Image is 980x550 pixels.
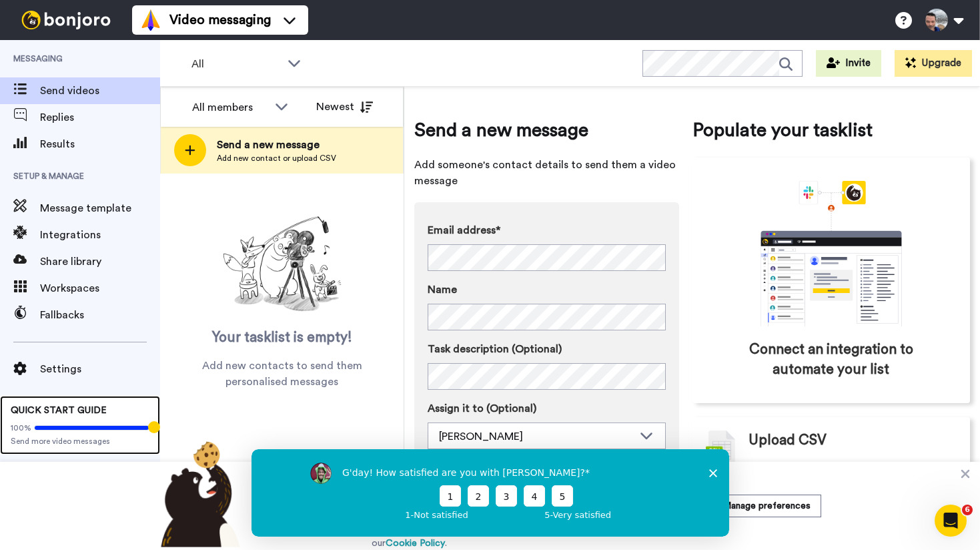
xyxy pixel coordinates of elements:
span: Video messaging [169,11,271,29]
span: Connect an integration to automate your list [749,340,914,380]
label: Task description (Optional) [428,341,666,357]
span: 100% [11,423,31,433]
span: Fallbacks [40,307,160,323]
img: ready-set-action.png [215,211,349,318]
span: Upload CSV [749,431,827,451]
span: Add new contacts to send them personalised messages [180,358,384,390]
button: Newest [306,93,383,120]
span: Send more video messages [11,436,149,447]
span: All [191,56,281,72]
p: By choosing to Accept and continuing to use our website, you agree to our . [253,523,566,550]
button: Invite [816,50,881,77]
span: Replies [40,109,160,125]
div: [PERSON_NAME] [439,429,633,445]
span: QUICK START GUIDE [11,406,107,415]
span: Settings [40,361,160,377]
div: Tooltip anchor [148,421,160,433]
span: Name [428,282,457,298]
span: Add someone's contact details to send them a video message [414,157,679,189]
span: Populate your tasklist [692,117,971,144]
iframe: Intercom live chat [935,505,967,537]
span: Integrations [40,227,160,243]
span: Send videos [40,83,160,99]
img: bj-logo-header-white.svg [16,11,116,29]
div: All members [192,99,268,115]
span: Workspaces [40,280,160,296]
span: Results [40,136,160,152]
label: Assign it to (Optional) [428,400,666,417]
div: animation [731,181,931,326]
img: csv-grey.png [706,431,735,464]
iframe: Survey by Grant from Bonjoro [252,449,729,537]
button: Manage preferences [712,495,821,517]
span: Your tasklist is empty! [212,328,352,348]
span: Message template [40,200,160,216]
img: bear-with-cookie.png [149,441,248,547]
span: Send a new message [414,117,679,144]
img: vm-color.svg [140,9,161,31]
span: Share library [40,254,160,270]
span: Send a new message [217,137,336,153]
a: Cookie Policy [386,539,445,548]
button: Upgrade [895,50,972,77]
label: Email address* [428,222,666,238]
span: 6 [962,505,973,515]
span: Add new contact or upload CSV [217,153,336,164]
